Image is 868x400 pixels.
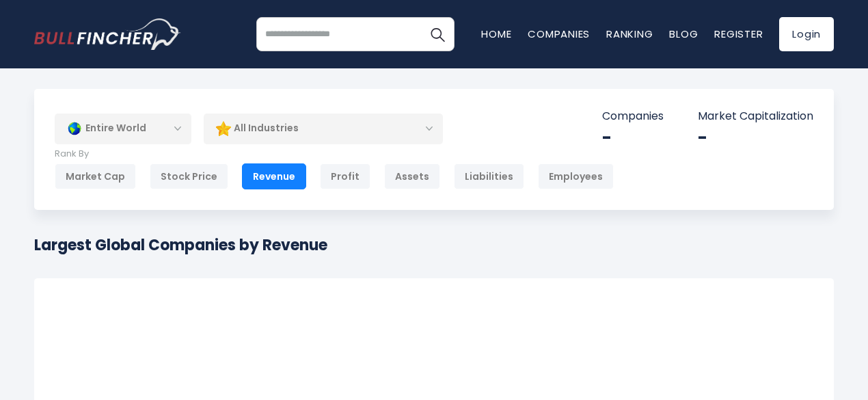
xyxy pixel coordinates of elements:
[420,17,455,51] button: Search
[384,163,440,189] div: Assets
[34,18,181,50] img: bullfincher logo
[34,234,327,256] h1: Largest Global Companies by Revenue
[779,17,834,51] a: Login
[55,148,614,160] p: Rank By
[714,27,763,41] a: Register
[698,127,813,148] div: -
[669,27,698,41] a: Blog
[606,27,653,41] a: Ranking
[150,163,228,189] div: Stock Price
[320,163,370,189] div: Profit
[538,163,614,189] div: Employees
[602,127,664,148] div: -
[55,163,136,189] div: Market Cap
[242,163,306,189] div: Revenue
[528,27,590,41] a: Companies
[602,109,664,124] p: Companies
[481,27,511,41] a: Home
[454,163,524,189] div: Liabilities
[698,109,813,124] p: Market Capitalization
[34,18,181,50] a: Go to homepage
[204,113,443,144] div: All Industries
[55,113,191,144] div: Entire World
